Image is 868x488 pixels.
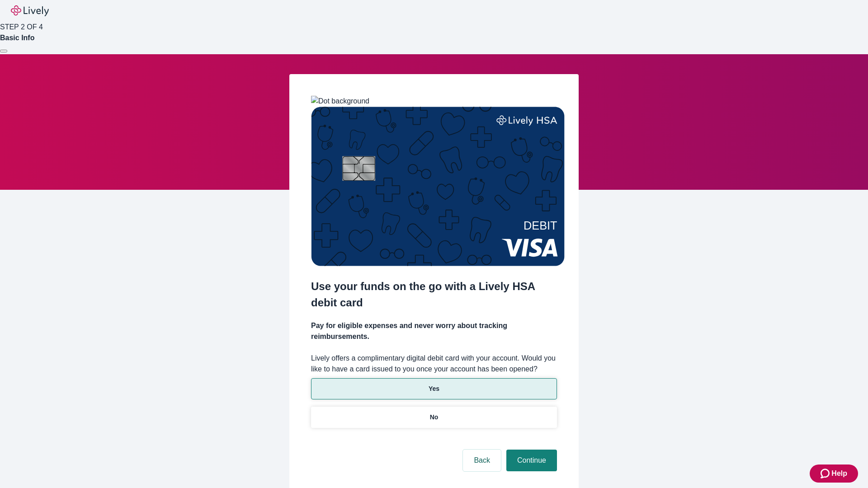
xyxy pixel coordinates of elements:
[311,378,557,399] button: Yes
[429,384,439,394] p: Yes
[463,450,501,471] button: Back
[311,353,557,375] label: Lively offers a complimentary digital debit card with your account. Would you like to have a card...
[311,96,369,107] img: Dot background
[311,320,557,342] h4: Pay for eligible expenses and never worry about tracking reimbursements.
[311,407,557,428] button: No
[430,413,439,422] p: No
[11,5,49,16] img: Lively
[810,465,858,483] button: Zendesk support iconHelp
[311,107,565,266] img: Debit card
[506,450,557,471] button: Continue
[821,468,831,479] svg: Zendesk support icon
[831,468,847,479] span: Help
[311,278,557,311] h2: Use your funds on the go with a Lively HSA debit card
